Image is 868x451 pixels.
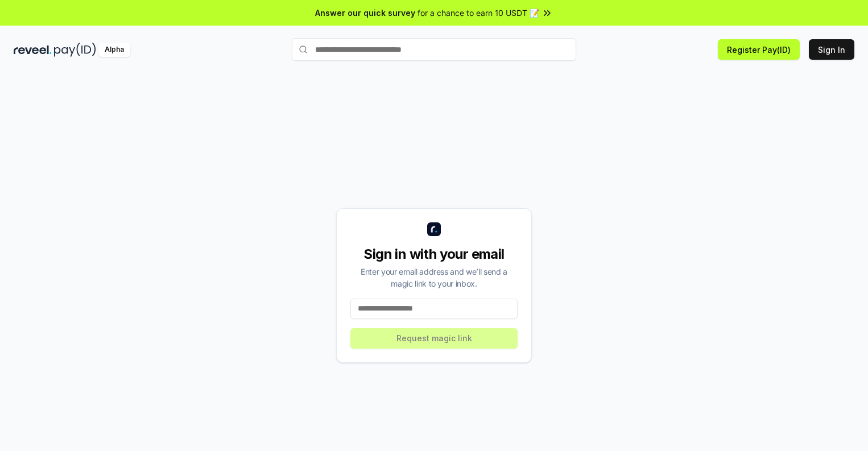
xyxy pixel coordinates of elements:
button: Register Pay(ID) [718,39,800,60]
span: for a chance to earn 10 USDT 📝 [418,7,539,19]
img: reveel_dark [14,43,52,57]
button: Sign In [809,39,854,60]
div: Alpha [98,43,130,57]
div: Enter your email address and we’ll send a magic link to your inbox. [350,266,518,289]
img: pay_id [54,43,96,57]
span: Answer our quick survey [315,7,415,19]
img: logo_small [427,222,441,236]
div: Sign in with your email [350,245,518,263]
